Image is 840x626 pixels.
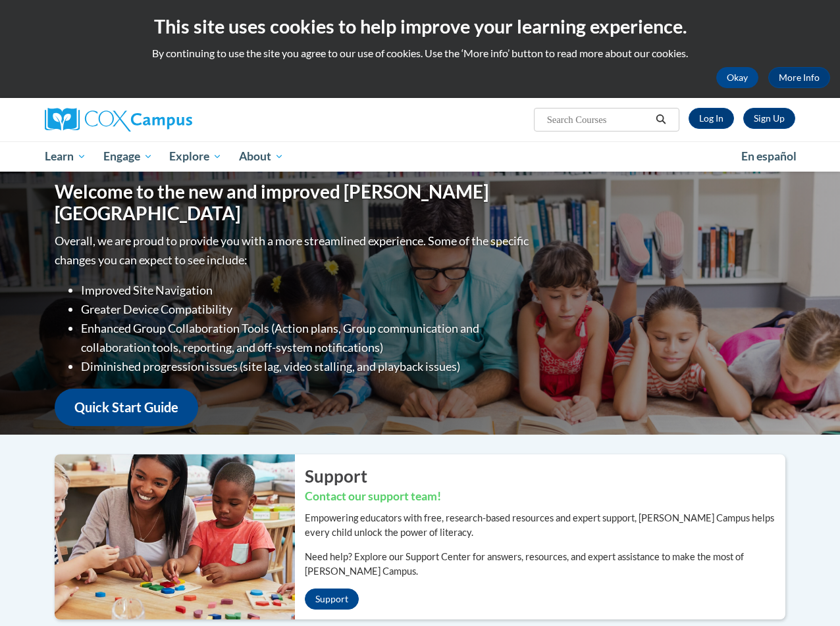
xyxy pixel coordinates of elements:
[651,112,671,128] button: Search
[743,108,795,129] a: Register
[81,357,532,376] li: Diminished progression issues (site lag, video stalling, and playback issues)
[305,464,785,488] h2: Support
[305,489,785,505] h3: Contact our support team!
[81,300,532,319] li: Greater Device Compatibility
[305,550,785,579] p: Need help? Explore our Support Center for answers, resources, and expert assistance to make the m...
[55,389,198,426] a: Quick Start Guide
[45,108,282,132] a: Cox Campus
[733,143,805,170] a: En español
[239,149,284,164] span: About
[689,108,734,129] a: Log In
[55,181,532,225] h1: Welcome to the new and improved [PERSON_NAME][GEOGRAPHIC_DATA]
[305,511,785,540] p: Empowering educators with free, research-based resources and expert support, [PERSON_NAME] Campus...
[103,149,153,164] span: Engage
[546,112,651,128] input: Search Courses
[45,149,86,164] span: Learn
[55,231,532,270] p: Overall, we are proud to provide you with a more streamlined experience. Some of the specific cha...
[10,46,830,60] p: By continuing to use the site you agree to our use of cookies. Use the ‘More info’ button to read...
[81,319,532,357] li: Enhanced Group Collaboration Tools (Action plans, Group communication and collaboration tools, re...
[768,67,830,88] a: More Info
[81,281,532,300] li: Improved Site Navigation
[10,13,830,39] h2: This site uses cookies to help improve your learning experience.
[35,141,805,172] div: Main menu
[45,108,192,132] img: Cox Campus
[230,141,292,172] a: About
[161,141,230,172] a: Explore
[45,454,295,619] img: ...
[741,149,797,163] span: En español
[169,149,222,164] span: Explore
[36,141,95,172] a: Learn
[95,141,161,172] a: Engage
[716,67,758,88] button: Okay
[305,589,359,610] a: Support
